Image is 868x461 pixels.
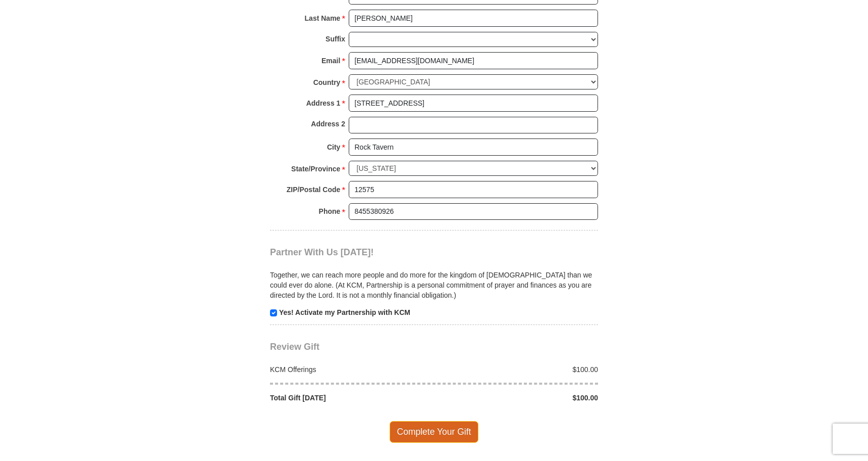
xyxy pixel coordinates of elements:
[321,54,340,68] strong: Email
[319,204,341,218] strong: Phone
[270,247,374,257] span: Partner With Us [DATE]!
[390,421,479,442] span: Complete Your Gift
[279,308,410,316] strong: Yes! Activate my Partnership with KCM
[311,117,345,131] strong: Address 2
[270,270,598,300] p: Together, we can reach more people and do more for the kingdom of [DEMOGRAPHIC_DATA] than we coul...
[325,32,345,46] strong: Suffix
[305,11,341,25] strong: Last Name
[434,364,604,375] div: $100.00
[265,393,435,403] div: Total Gift [DATE]
[291,162,340,176] strong: State/Province
[306,96,341,110] strong: Address 1
[287,182,341,197] strong: ZIP/Postal Code
[434,393,604,403] div: $100.00
[313,75,341,89] strong: Country
[327,140,340,154] strong: City
[265,364,435,375] div: KCM Offerings
[270,342,319,352] span: Review Gift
